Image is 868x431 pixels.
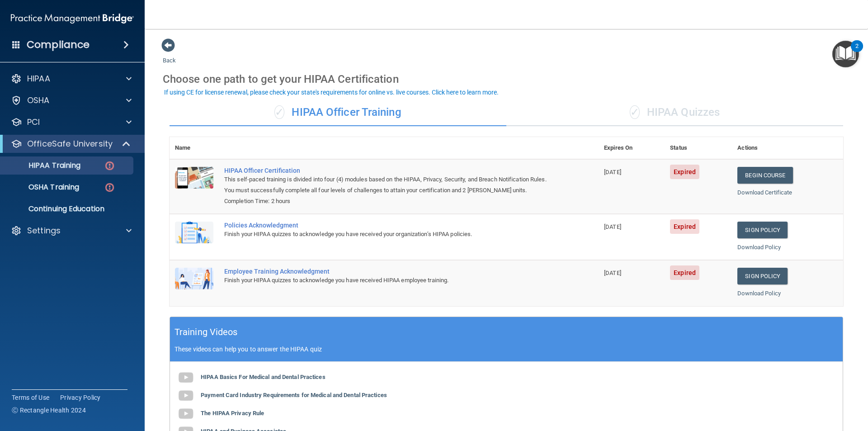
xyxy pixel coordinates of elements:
[27,117,40,128] p: PCI
[177,387,195,405] img: gray_youtube_icon.38fcd6cc.png
[27,95,50,106] p: OSHA
[60,393,101,402] a: Privacy Policy
[177,405,195,423] img: gray_youtube_icon.38fcd6cc.png
[224,229,553,240] div: Finish your HIPAA quizzes to acknowledge you have received your organization’s HIPAA policies.
[11,225,132,236] a: Settings
[11,73,132,84] a: HIPAA
[224,275,553,286] div: Finish your HIPAA quizzes to acknowledge you have received HIPAA employee training.
[11,95,132,106] a: OSHA
[175,324,238,340] h5: Training Videos
[604,223,621,230] span: [DATE]
[670,165,699,179] span: Expired
[224,196,553,207] div: Completion Time: 2 hours
[506,99,843,126] div: HIPAA Quizzes
[6,161,80,170] p: HIPAA Training
[712,367,857,403] iframe: Drift Widget Chat Controller
[27,73,50,84] p: HIPAA
[177,369,195,387] img: gray_youtube_icon.38fcd6cc.png
[832,41,859,67] button: Open Resource Center, 2 new notifications
[170,137,219,159] th: Name
[737,167,793,184] a: Begin Course
[599,137,665,159] th: Expires On
[737,244,781,251] a: Download Policy
[201,410,264,417] b: The HIPAA Privacy Rule
[12,393,49,402] a: Terms of Use
[604,169,621,175] span: [DATE]
[732,137,843,159] th: Actions
[27,38,90,51] h4: Compliance
[27,225,61,236] p: Settings
[163,88,500,97] button: If using CE for license renewal, please check your state's requirements for online vs. live cours...
[670,219,699,234] span: Expired
[737,189,792,196] a: Download Certificate
[27,138,113,149] p: OfficeSafe University
[201,374,325,380] b: HIPAA Basics For Medical and Dental Practices
[224,167,553,174] a: HIPAA Officer Certification
[224,222,553,229] div: Policies Acknowledgment
[630,105,640,119] span: ✓
[11,138,131,149] a: OfficeSafe University
[170,99,506,126] div: HIPAA Officer Training
[6,183,79,192] p: OSHA Training
[6,204,129,213] p: Continuing Education
[224,174,553,196] div: This self-paced training is divided into four (4) modules based on the HIPAA, Privacy, Security, ...
[737,268,788,284] a: Sign Policy
[163,66,850,92] div: Choose one path to get your HIPAA Certification
[855,46,859,58] div: 2
[163,46,176,64] a: Back
[665,137,732,159] th: Status
[104,160,115,171] img: danger-circle.6113f641.png
[604,270,621,276] span: [DATE]
[11,9,134,28] img: PMB logo
[164,89,499,95] div: If using CE for license renewal, please check your state's requirements for online vs. live cours...
[201,392,387,398] b: Payment Card Industry Requirements for Medical and Dental Practices
[104,182,115,193] img: danger-circle.6113f641.png
[224,268,553,275] div: Employee Training Acknowledgment
[175,346,838,353] p: These videos can help you to answer the HIPAA quiz
[737,290,781,297] a: Download Policy
[12,406,86,415] span: Ⓒ Rectangle Health 2024
[11,117,132,128] a: PCI
[274,105,284,119] span: ✓
[737,222,788,238] a: Sign Policy
[670,265,699,280] span: Expired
